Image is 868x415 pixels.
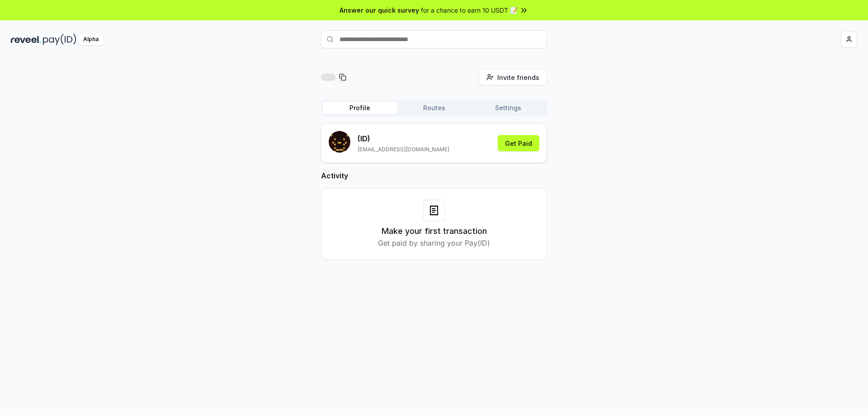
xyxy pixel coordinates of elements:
[378,238,490,248] p: Get paid by sharing your Pay(ID)
[340,5,419,15] span: Answer our quick survey
[43,34,76,45] img: pay_id
[397,102,471,114] button: Routes
[471,102,545,114] button: Settings
[382,225,487,238] h3: Make your first transaction
[497,73,539,82] span: Invite friends
[479,69,547,85] button: Invite friends
[358,146,449,153] p: [EMAIL_ADDRESS][DOMAIN_NAME]
[78,34,104,45] div: Alpha
[358,133,449,144] p: (ID)
[421,5,518,15] span: for a chance to earn 10 USDT 📝
[323,102,397,114] button: Profile
[11,34,41,45] img: reveel_dark
[498,135,539,151] button: Get Paid
[321,170,547,181] h2: Activity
